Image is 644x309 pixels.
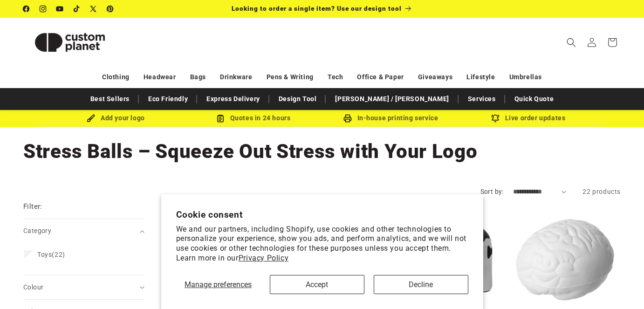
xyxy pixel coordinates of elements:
a: Eco Friendly [144,91,192,107]
div: Live order updates [459,112,597,124]
a: Umbrellas [509,69,542,85]
a: Pens & Writing [267,69,314,85]
span: Toys [37,251,52,258]
summary: Search [561,32,582,53]
button: Decline [374,275,468,294]
a: Clothing [102,69,130,85]
a: Best Sellers [86,91,134,107]
a: Design Tool [274,91,322,107]
a: Express Delivery [202,91,265,107]
img: Brush Icon [87,114,95,123]
label: Sort by: [480,188,504,195]
a: Tech [328,69,343,85]
img: Order Updates Icon [216,114,225,123]
a: Custom Planet [20,18,120,67]
a: Drinkware [220,69,252,85]
div: In-house printing service [322,112,459,124]
a: Giveaways [418,69,452,85]
iframe: Chat Widget [597,264,644,309]
span: Colour [23,283,43,291]
h1: Stress Balls – Squeeze Out Stress with Your Logo [23,139,621,164]
img: In-house printing [343,114,352,123]
h2: Filter: [23,201,42,212]
img: Custom Planet [23,21,116,63]
button: Accept [270,275,364,294]
summary: Colour (0 selected) [23,275,144,299]
a: [PERSON_NAME] / [PERSON_NAME] [330,91,453,107]
a: Quick Quote [510,91,559,107]
a: Services [463,91,500,107]
a: Lifestyle [466,69,495,85]
a: Headwear [144,69,176,85]
a: Bags [190,69,206,85]
span: Manage preferences [185,280,252,289]
p: We and our partners, including Shopify, use cookies and other technologies to personalize your ex... [176,225,468,263]
h2: Cookie consent [176,209,468,220]
span: Looking to order a single item? Use our design tool [232,5,402,12]
a: Privacy Policy [239,254,288,262]
img: Order updates [491,114,500,123]
span: Category [23,227,51,234]
span: 22 products [582,188,621,195]
a: Office & Paper [357,69,404,85]
summary: Category (0 selected) [23,219,144,243]
div: Quotes in 24 hours [185,112,322,124]
button: Manage preferences [176,275,260,294]
span: (22) [37,250,65,259]
div: Add your logo [47,112,185,124]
